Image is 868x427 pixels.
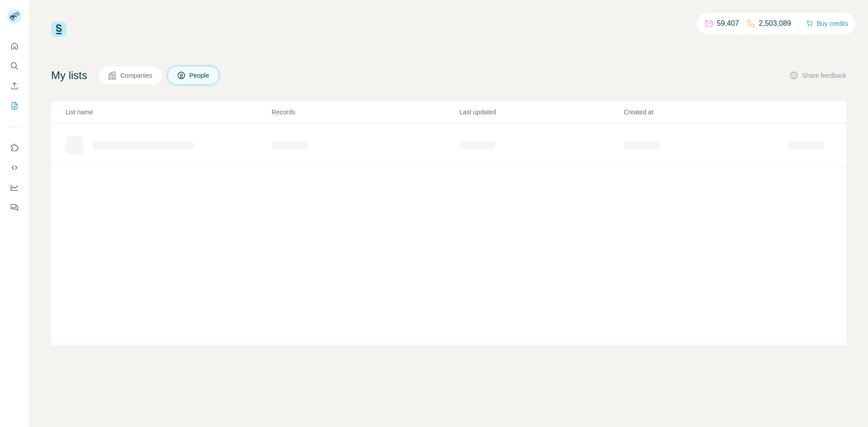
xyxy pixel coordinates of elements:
p: 2,503,089 [759,18,791,29]
button: Feedback [7,199,22,216]
h4: My lists [51,68,87,83]
button: Search [7,58,22,74]
p: Records [272,108,458,117]
button: My lists [7,98,22,114]
button: Dashboard [7,179,22,196]
span: People [189,71,210,80]
button: Enrich CSV [7,78,22,94]
p: 59,407 [717,18,739,29]
button: Share feedback [789,71,846,80]
span: Companies [120,71,153,80]
p: Created at [624,108,787,117]
button: Quick start [7,38,22,54]
button: Use Surfe on LinkedIn [7,140,22,156]
p: Last updated [459,108,623,117]
button: Buy credits [806,17,848,30]
img: Surfe Logo [51,22,66,37]
p: List name [66,108,271,117]
button: Use Surfe API [7,160,22,176]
